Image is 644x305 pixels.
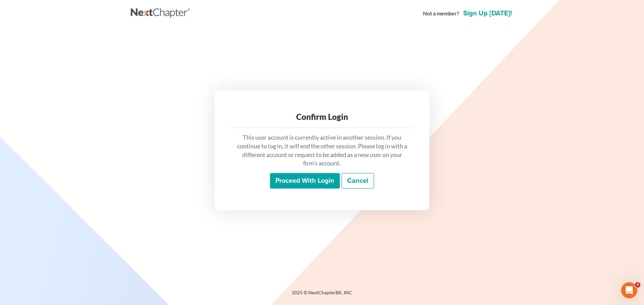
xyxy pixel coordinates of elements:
[462,10,513,17] a: Sign up [DATE]!
[131,289,513,301] div: 2025 © NextChapterBK, INC
[270,173,340,188] input: Proceed with login
[621,282,637,298] iframe: Intercom live chat
[236,133,408,168] p: This user account is currently active in another session. If you continue to log in, it will end ...
[635,282,640,288] span: 3
[423,10,459,17] strong: Not a member?
[236,111,408,122] div: Confirm Login
[341,173,374,188] a: Cancel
